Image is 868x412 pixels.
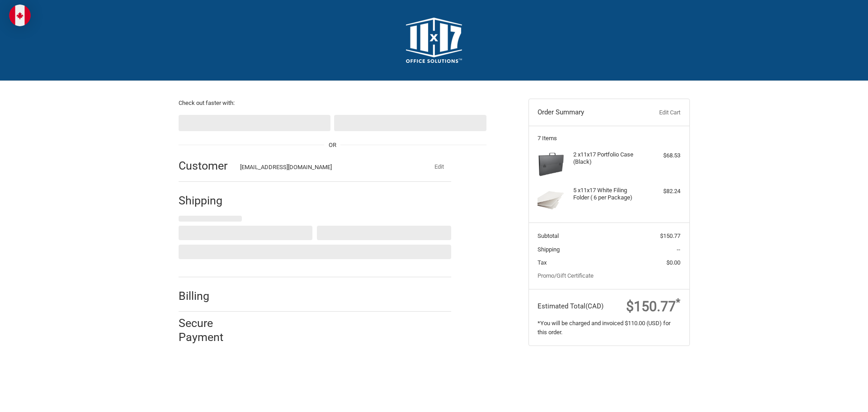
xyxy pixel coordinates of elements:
h2: Billing [179,289,231,303]
span: $0.00 [666,259,680,266]
span: $150.77 [660,232,680,239]
div: [EMAIL_ADDRESS][DOMAIN_NAME] [240,163,410,172]
a: Edit Cart [636,108,680,117]
div: $68.53 [645,151,680,160]
a: Promo/Gift Certificate [538,272,594,279]
img: 11x17.com [406,18,462,63]
span: $150.77 [626,298,676,314]
p: Check out faster with: [179,99,486,108]
span: Tax [538,259,547,266]
button: Edit [428,161,451,173]
h2: Shipping [179,194,231,208]
h3: 7 Items [538,135,680,142]
span: -- [677,246,680,253]
span: OR [324,141,341,150]
div: $82.24 [645,187,680,196]
span: Shipping [538,246,560,253]
h4: 5 x 11x17 White Filing Folder ( 6 per Package) [573,187,642,202]
p: *You will be charged and invoiced $110.00 (USD) for this order. [538,319,680,336]
span: Subtotal [538,232,559,239]
h3: Order Summary [538,108,636,117]
span: Estimated Total (CAD) [538,302,604,310]
h2: Customer [179,159,231,173]
img: duty and tax information for Canada [9,5,31,26]
h2: Secure Payment [179,316,240,345]
h4: 2 x 11x17 Portfolio Case (Black) [573,151,642,166]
